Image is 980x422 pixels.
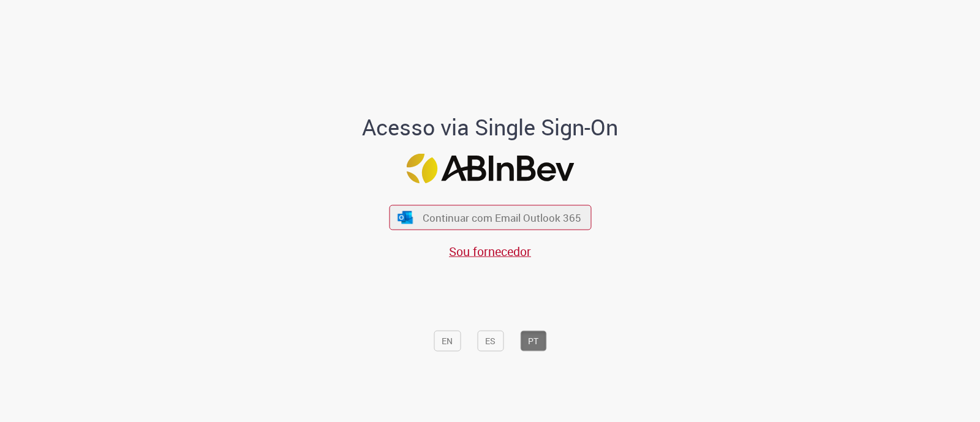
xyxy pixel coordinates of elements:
h1: Acesso via Single Sign-On [320,115,660,139]
a: Sou fornecedor [449,243,531,260]
button: PT [520,330,546,351]
span: Continuar com Email Outlook 365 [423,211,581,225]
button: EN [434,330,461,351]
button: ES [477,330,503,351]
img: ícone Azure/Microsoft 360 [397,211,414,224]
button: ícone Azure/Microsoft 360 Continuar com Email Outlook 365 [389,205,591,230]
img: Logo ABInBev [406,154,574,184]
